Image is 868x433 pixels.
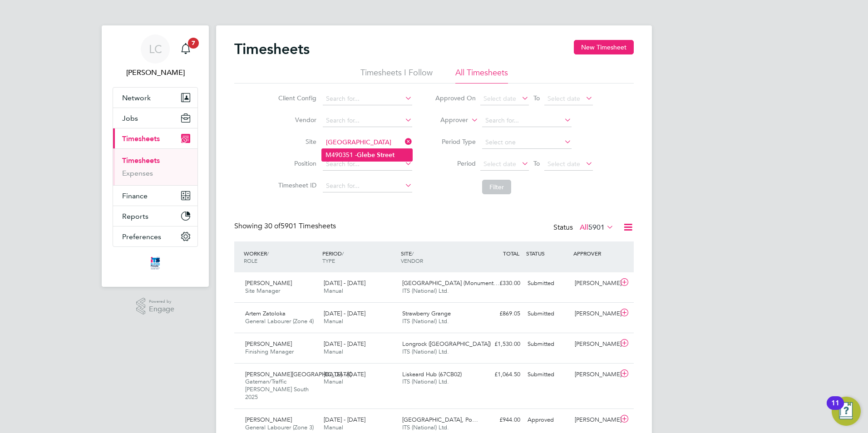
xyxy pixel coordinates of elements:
button: Reports [113,206,197,226]
div: Status [553,221,616,234]
div: [PERSON_NAME] [571,306,618,321]
span: / [342,250,344,257]
label: Site [276,138,316,146]
input: Search for... [482,114,572,127]
div: £944.00 [477,413,524,428]
span: [DATE] - [DATE] [324,279,365,287]
input: Select one [482,136,572,149]
span: Artem Zatoloka [245,310,286,317]
button: Preferences [113,226,197,246]
span: Engage [149,305,174,313]
span: 7 [188,38,199,49]
span: Select date [547,94,580,103]
span: [DATE] - [DATE] [324,416,365,423]
span: Select date [483,160,516,168]
label: Approved On [435,94,476,102]
span: Manual [324,378,343,385]
div: APPROVER [571,245,618,261]
li: All Timesheets [455,67,508,84]
span: Select date [483,94,516,103]
span: ITS (National) Ltd. [402,287,449,295]
div: Showing [234,221,338,231]
button: Open Resource Center, 11 new notifications [832,397,861,426]
span: Liskeard Hub (67CB02) [402,370,462,378]
h2: Timesheets [234,40,310,58]
div: SITE [399,245,477,269]
span: Finishing Manager [245,348,294,355]
span: ITS (National) Ltd. [402,378,449,385]
img: itsconstruction-logo-retina.png [149,256,162,271]
span: LC [149,43,162,55]
a: Timesheets [122,156,160,165]
span: [PERSON_NAME] [245,340,292,348]
label: Client Config [276,94,316,102]
span: [GEOGRAPHIC_DATA], Po… [402,416,478,423]
label: All [580,223,614,232]
button: Finance [113,186,197,206]
button: Timesheets [113,128,197,148]
span: Select date [547,160,580,168]
div: £869.05 [477,306,524,321]
span: 5901 [588,223,605,232]
div: 11 [831,403,839,415]
div: STATUS [524,245,571,261]
label: Period [435,159,476,167]
span: Longrock ([GEOGRAPHIC_DATA]) [402,340,491,348]
div: Timesheets [113,148,197,185]
div: Submitted [524,306,571,321]
span: 30 of [264,221,281,231]
a: LC[PERSON_NAME] [113,34,198,78]
button: Network [113,88,197,108]
span: Louis Crawford [113,67,198,78]
button: Jobs [113,108,197,128]
nav: Main navigation [102,25,209,287]
input: Search for... [323,158,412,171]
span: VENDOR [401,257,423,264]
span: [GEOGRAPHIC_DATA] (Monument… [402,279,499,287]
label: Timesheet ID [276,181,316,189]
span: ROLE [244,257,257,264]
div: [PERSON_NAME] [571,413,618,428]
label: Period Type [435,138,476,146]
span: Strawberry Grange [402,310,451,317]
li: Timesheets I Follow [360,67,433,84]
a: Powered byEngage [136,298,175,315]
span: [PERSON_NAME] [245,279,292,287]
input: Search for... [323,136,412,149]
span: To [531,92,542,104]
div: Submitted [524,367,571,382]
span: ITS (National) Ltd. [402,348,449,355]
div: PERIOD [320,245,399,269]
div: Submitted [524,276,571,291]
a: Expenses [122,169,153,177]
div: £1,064.50 [477,367,524,382]
span: Gateman/Traffic [PERSON_NAME] South 2025 [245,378,309,401]
div: [PERSON_NAME] [571,367,618,382]
span: ITS (National) Ltd. [402,317,449,325]
span: TYPE [322,257,335,264]
div: Submitted [524,337,571,352]
div: £1,530.00 [477,337,524,352]
div: WORKER [242,245,320,269]
span: Reports [122,212,148,221]
label: Approver [427,116,468,125]
label: Position [276,159,316,167]
input: Search for... [323,93,412,105]
span: Powered by [149,298,174,305]
span: ITS (National) Ltd. [402,423,449,431]
button: Filter [482,180,511,194]
span: TOTAL [503,250,519,257]
button: New Timesheet [574,40,634,54]
div: £330.00 [477,276,524,291]
b: Street [377,151,395,159]
span: Jobs [122,114,138,123]
span: To [531,157,542,169]
b: Glebe [357,151,375,159]
span: Finance [122,192,148,200]
label: Vendor [276,116,316,124]
span: [PERSON_NAME][GEOGRAPHIC_DATA] [245,370,351,378]
span: Manual [324,287,343,295]
span: Site Manager [245,287,280,295]
span: [DATE] - [DATE] [324,370,365,378]
span: Manual [324,423,343,431]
